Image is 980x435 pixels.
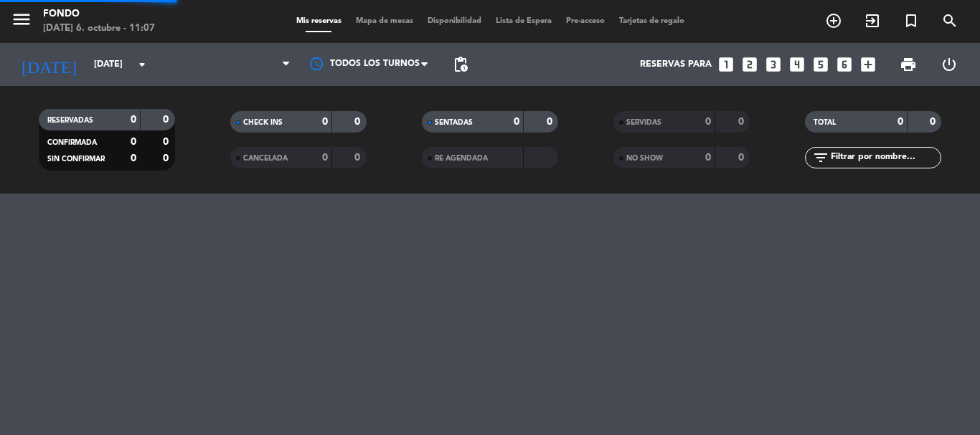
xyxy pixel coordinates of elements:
[354,153,363,163] strong: 0
[243,119,283,126] span: CHECK INS
[43,7,155,21] div: Fondo
[640,59,712,70] span: Reservas para
[47,156,105,163] span: SIN CONFIRMAR
[131,137,136,147] strong: 0
[435,119,473,126] span: SENTADAS
[163,153,171,163] strong: 0
[452,56,469,73] span: pending_actions
[930,117,938,127] strong: 0
[941,56,958,73] i: power_settings_new
[47,139,97,146] span: CONFIRMADA
[435,155,488,162] span: RE AGENDADA
[289,17,349,25] span: Mis reservas
[864,12,881,29] i: exit_to_app
[47,117,93,124] span: RESERVADAS
[131,153,136,163] strong: 0
[825,12,842,29] i: add_circle_outline
[131,115,136,125] strong: 0
[626,155,663,162] span: NO SHOW
[11,49,87,80] i: [DATE]
[547,117,555,127] strong: 0
[829,150,941,166] input: Filtrar por nombre...
[626,119,661,126] span: SERVIDAS
[928,43,969,86] div: LOG OUT
[812,149,829,166] i: filter_list
[11,9,32,35] button: menu
[717,55,735,74] i: looks_one
[163,137,171,147] strong: 0
[897,117,903,127] strong: 0
[738,153,747,163] strong: 0
[514,117,519,127] strong: 0
[163,115,171,125] strong: 0
[322,153,328,163] strong: 0
[903,12,920,29] i: turned_in_not
[322,117,328,127] strong: 0
[11,9,32,30] i: menu
[941,12,958,29] i: search
[354,117,363,127] strong: 0
[788,55,806,74] i: looks_4
[489,17,559,25] span: Lista de Espera
[243,155,288,162] span: CANCELADA
[738,117,747,127] strong: 0
[835,55,854,74] i: looks_6
[43,21,155,36] div: [DATE] 6. octubre - 11:07
[420,17,489,25] span: Disponibilidad
[612,17,692,25] span: Tarjetas de regalo
[900,56,917,73] span: print
[740,55,759,74] i: looks_two
[705,153,711,163] strong: 0
[559,17,612,25] span: Pre-acceso
[764,55,783,74] i: looks_3
[814,119,836,126] span: TOTAL
[349,17,420,25] span: Mapa de mesas
[133,56,151,73] i: arrow_drop_down
[859,55,877,74] i: add_box
[705,117,711,127] strong: 0
[811,55,830,74] i: looks_5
